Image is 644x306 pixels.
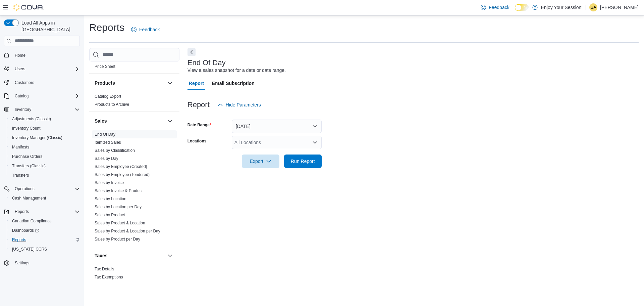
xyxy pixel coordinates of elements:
[189,77,204,90] span: Report
[187,122,211,128] label: Date Range
[15,80,34,85] span: Customers
[9,217,80,225] span: Canadian Compliance
[95,180,124,185] a: Sales by Invoice
[95,118,165,124] button: Sales
[95,237,140,242] a: Sales by Product per Day
[12,135,62,140] span: Inventory Manager (Classic)
[95,64,115,69] span: Price Sheet
[89,92,179,111] div: Products
[12,65,80,73] span: Users
[9,171,32,179] a: Transfers
[590,3,596,11] span: GA
[12,92,80,100] span: Catalog
[600,3,639,11] p: [PERSON_NAME]
[95,204,142,210] span: Sales by Location per Day
[9,194,80,202] span: Cash Management
[589,3,597,11] div: George Andonian
[215,98,264,112] button: Hide Parameters
[9,124,43,132] a: Inventory Count
[95,164,147,169] a: Sales by Employee (Created)
[95,180,124,185] span: Sales by Invoice
[291,158,315,165] span: Run Report
[7,245,83,254] button: [US_STATE] CCRS
[9,171,80,179] span: Transfers
[232,120,322,133] button: [DATE]
[284,155,322,168] button: Run Report
[95,213,125,217] a: Sales by Product
[12,78,80,87] span: Customers
[95,80,165,86] button: Products
[585,3,587,11] p: |
[95,188,143,193] a: Sales by Invoice & Product
[7,142,83,152] button: Manifests
[489,4,509,11] span: Feedback
[95,80,115,86] h3: Products
[12,185,37,193] button: Operations
[12,105,34,114] button: Inventory
[95,132,115,137] a: End Of Day
[1,64,83,74] button: Users
[95,252,165,259] button: Taxes
[9,143,80,151] span: Manifests
[15,93,29,99] span: Catalog
[89,21,124,34] h1: Reports
[95,221,145,225] a: Sales by Product & Location
[95,172,150,177] a: Sales by Employee (Tendered)
[312,140,318,145] button: Open list of options
[95,196,126,201] a: Sales by Location
[12,173,29,178] span: Transfers
[7,171,83,180] button: Transfers
[12,65,28,73] button: Users
[9,115,80,123] span: Adjustments (Classic)
[95,94,121,99] span: Catalog Export
[95,220,145,226] span: Sales by Product & Location
[12,237,26,243] span: Reports
[139,26,160,33] span: Feedback
[95,148,135,153] span: Sales by Classification
[95,102,129,107] a: Products to Archive
[95,118,107,124] h3: Sales
[187,101,210,109] h3: Report
[12,208,80,216] span: Reports
[95,275,123,279] a: Tax Exemptions
[166,117,174,125] button: Sales
[9,124,80,132] span: Inventory Count
[7,114,83,124] button: Adjustments (Classic)
[9,217,54,225] a: Canadian Compliance
[166,79,174,87] button: Products
[1,91,83,101] button: Catalog
[95,266,114,272] span: Tax Details
[9,134,65,142] a: Inventory Manager (Classic)
[12,208,32,216] button: Reports
[13,4,44,11] img: Cova
[95,140,121,145] span: Itemized Sales
[95,156,118,161] a: Sales by Day
[7,235,83,245] button: Reports
[1,105,83,114] button: Inventory
[15,107,31,112] span: Inventory
[89,130,179,246] div: Sales
[12,195,46,201] span: Cash Management
[95,140,121,145] a: Itemized Sales
[95,102,129,107] span: Products to Archive
[95,64,115,69] a: Price Sheet
[1,50,83,60] button: Home
[1,78,83,87] button: Customers
[12,51,28,59] a: Home
[12,185,80,193] span: Operations
[12,105,80,114] span: Inventory
[9,152,45,161] a: Purchase Orders
[12,126,41,131] span: Inventory Count
[9,162,80,170] span: Transfers (Classic)
[7,226,83,235] a: Dashboards
[12,247,47,252] span: [US_STATE] CCRS
[95,252,108,259] h3: Taxes
[15,260,29,266] span: Settings
[9,194,49,202] a: Cash Management
[9,134,80,142] span: Inventory Manager (Classic)
[12,51,80,59] span: Home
